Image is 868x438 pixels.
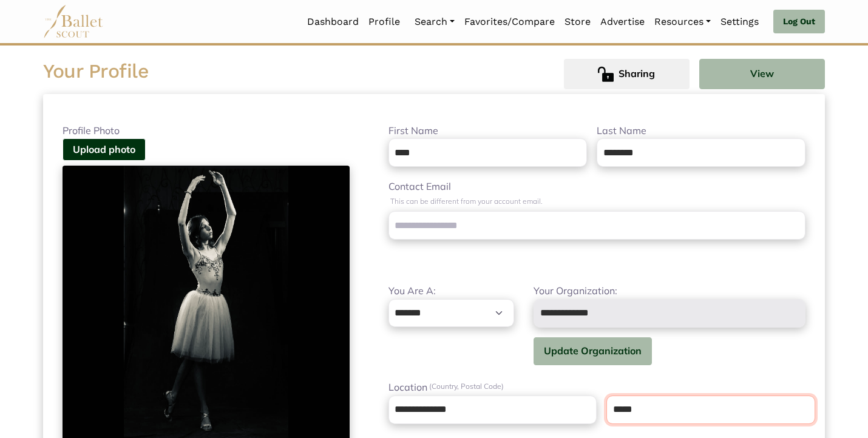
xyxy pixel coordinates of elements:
[595,9,649,35] a: Advertise
[410,9,459,35] a: Search
[388,283,515,299] label: You Are A:
[63,123,350,139] label: Profile Photo
[427,380,504,396] span: (Country, Postal Code)
[773,10,825,34] a: Log Out
[699,59,825,89] button: View
[716,9,764,35] a: Settings
[388,123,588,139] label: First Name
[534,283,805,299] label: Your Organization:
[302,9,364,35] a: Dashboard
[619,66,655,82] span: Sharing
[388,179,805,195] label: Contact Email
[379,380,815,396] label: Location
[564,59,690,89] button: Sharing
[534,337,652,366] button: Update Organization
[649,9,716,35] a: Resources
[597,123,805,139] label: Last Name
[459,9,560,35] a: Favorites/Compare
[63,138,146,161] button: Upload photo
[560,9,595,35] a: Store
[43,59,424,84] h2: Your Profile
[388,195,805,209] p: This can be different from your account email.
[364,9,405,35] a: Profile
